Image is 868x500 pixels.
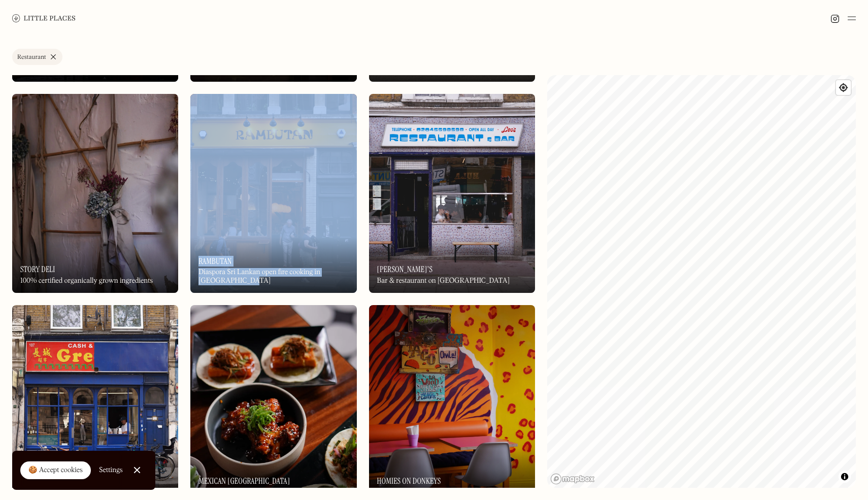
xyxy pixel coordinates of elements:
[20,461,91,480] a: 🍪 Accept cookies
[12,94,178,293] img: Story Deli
[547,75,856,488] canvas: Map
[377,277,510,285] div: Bar & restaurant on [GEOGRAPHIC_DATA]
[12,94,178,293] a: Story DeliStory DeliStory Deli100% certified organically grown ingredients
[377,476,441,486] h3: Homies on Donkeys
[369,94,535,293] a: Leo'sLeo's[PERSON_NAME]'sBar & restaurant on [GEOGRAPHIC_DATA]
[127,460,147,480] a: Close Cookie Popup
[369,94,535,293] img: Leo's
[550,473,595,485] a: Mapbox homepage
[198,268,348,285] div: Diaspora Sri Lankan open fire cooking in [GEOGRAPHIC_DATA]
[99,466,123,474] div: Settings
[190,94,356,293] a: RambutanRambutanRambutanDiaspora Sri Lankan open fire cooking in [GEOGRAPHIC_DATA]
[20,277,153,285] div: 100% certified organically grown ingredients
[839,471,851,483] button: Toggle attribution
[20,264,55,274] h3: Story Deli
[198,256,231,266] h3: Rambutan
[377,264,433,274] h3: [PERSON_NAME]'s
[17,54,46,60] div: Restaurant
[12,49,62,65] a: Restaurant
[28,465,83,476] div: 🍪 Accept cookies
[836,80,851,95] button: Find my location
[190,94,356,293] img: Rambutan
[842,471,848,482] span: Toggle attribution
[99,459,123,482] a: Settings
[198,476,290,486] h3: Mexican [GEOGRAPHIC_DATA]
